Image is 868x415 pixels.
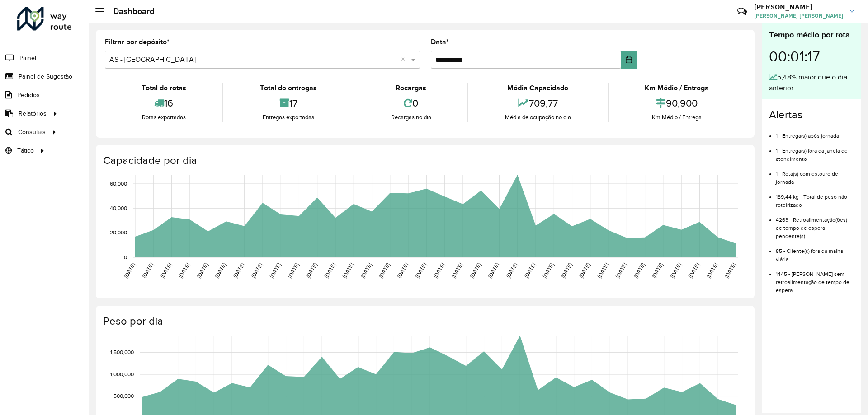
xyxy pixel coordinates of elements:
text: [DATE] [487,262,500,279]
div: Tempo médio por rota [769,29,854,41]
text: [DATE] [542,262,555,279]
text: [DATE] [396,262,409,279]
div: Média de ocupação no dia [471,113,605,122]
label: Filtrar por depósito [105,37,170,47]
div: Total de entregas [226,83,351,93]
span: Tático [17,146,34,155]
text: [DATE] [450,262,463,279]
h2: Dashboard [104,6,155,16]
text: [DATE] [359,262,373,279]
span: Painel [19,53,36,63]
text: [DATE] [232,262,245,279]
text: [DATE] [341,262,354,279]
div: Km Médio / Entrega [611,83,743,93]
div: Média Capacidade [471,83,605,93]
text: [DATE] [250,262,263,279]
h4: Capacidade por dia [103,154,745,167]
text: [DATE] [287,262,300,279]
text: 1,500,000 [110,350,134,355]
li: 1 - Entrega(s) fora da janela de atendimento [776,140,854,163]
text: 1,000,000 [110,371,134,377]
div: Total de rotas [107,83,220,93]
li: 1 - Entrega(s) após jornada [776,125,854,140]
text: [DATE] [614,262,627,279]
text: [DATE] [723,262,736,279]
div: 00:01:17 [769,41,854,72]
li: 4263 - Retroalimentação(ões) de tempo de espera pendente(s) [776,209,854,240]
h4: Alertas [769,108,854,121]
text: [DATE] [159,262,172,279]
text: [DATE] [469,262,482,279]
div: Km Médio / Entrega [611,113,743,122]
text: [DATE] [177,262,190,279]
text: [DATE] [123,262,136,279]
label: Data [431,37,449,47]
text: [DATE] [705,262,718,279]
text: [DATE] [214,262,227,279]
div: Recargas no dia [357,113,465,122]
text: 60,000 [110,181,127,187]
div: 709,77 [471,93,605,113]
text: 500,000 [113,393,134,399]
text: [DATE] [651,262,664,279]
span: Relatórios [19,109,47,118]
span: Clear all [401,54,409,65]
div: 17 [226,93,351,113]
span: Pedidos [17,90,40,100]
text: 40,000 [110,205,127,211]
text: [DATE] [669,262,682,279]
li: 1 - Rota(s) com estouro de jornada [776,163,854,186]
h4: Peso por dia [103,315,745,328]
div: Recargas [357,83,465,93]
text: [DATE] [305,262,318,279]
div: 0 [357,93,465,113]
span: [PERSON_NAME] [PERSON_NAME] [754,12,843,20]
span: Consultas [18,127,46,137]
text: [DATE] [596,262,609,279]
text: [DATE] [505,262,518,279]
div: Rotas exportadas [107,113,220,122]
li: 85 - Cliente(s) fora da malha viária [776,240,854,263]
span: Painel de Sugestão [19,72,72,81]
text: 0 [124,254,127,260]
div: 16 [107,93,220,113]
li: 1445 - [PERSON_NAME] sem retroalimentação de tempo de espera [776,263,854,294]
button: Choose Date [621,51,637,69]
li: 189,44 kg - Total de peso não roteirizado [776,186,854,209]
text: [DATE] [196,262,209,279]
text: 20,000 [110,230,127,236]
text: [DATE] [377,262,391,279]
text: [DATE] [578,262,591,279]
div: 5,48% maior que o dia anterior [769,72,854,93]
div: Entregas exportadas [226,113,351,122]
div: 90,900 [611,93,743,113]
h3: [PERSON_NAME] [754,3,843,11]
text: [DATE] [141,262,154,279]
text: [DATE] [632,262,646,279]
text: [DATE] [323,262,336,279]
a: Contato Rápido [732,2,752,21]
text: [DATE] [523,262,536,279]
text: [DATE] [269,262,282,279]
text: [DATE] [432,262,445,279]
text: [DATE] [560,262,573,279]
text: [DATE] [414,262,427,279]
text: [DATE] [687,262,700,279]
